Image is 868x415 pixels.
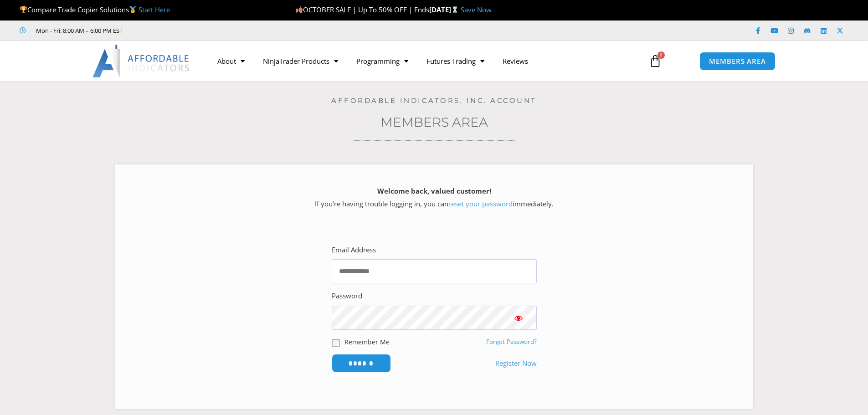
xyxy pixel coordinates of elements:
a: Futures Trading [417,51,493,72]
a: Affordable Indicators, Inc. Account [331,96,537,105]
a: Forgot Password? [486,338,537,346]
button: Show password [500,306,537,330]
a: Reviews [493,51,537,72]
img: LogoAI | Affordable Indicators – NinjaTrader [92,45,190,77]
img: 🏆 [20,6,27,13]
a: Save Now [461,5,492,14]
label: Password [332,290,362,302]
a: About [208,51,254,72]
strong: [DATE] [429,5,461,14]
iframe: Customer reviews powered by Trustpilot [135,26,272,35]
a: MEMBERS AREA [699,52,776,71]
a: Members Area [380,114,488,130]
p: If you’re having trouble logging in, you can immediately. [131,185,737,210]
span: MEMBERS AREA [709,58,766,65]
span: 0 [657,51,665,59]
span: OCTOBER SALE | Up To 50% OFF | Ends [295,5,429,14]
a: Programming [347,51,417,72]
img: ⌛ [452,6,458,13]
img: 🥇 [129,6,136,13]
img: 🍂 [296,6,303,13]
span: Mon - Fri: 8:00 AM – 6:00 PM EST [34,25,123,36]
a: 0 [635,48,675,74]
label: Email Address [332,244,376,256]
strong: Welcome back, valued customer! [377,186,491,195]
a: Register Now [495,357,537,370]
a: reset your password [448,199,513,208]
nav: Menu [208,51,638,72]
label: Remember Me [344,337,390,347]
a: NinjaTrader Products [254,51,347,72]
span: Compare Trade Copier Solutions [20,5,170,14]
a: Start Here [139,5,170,14]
